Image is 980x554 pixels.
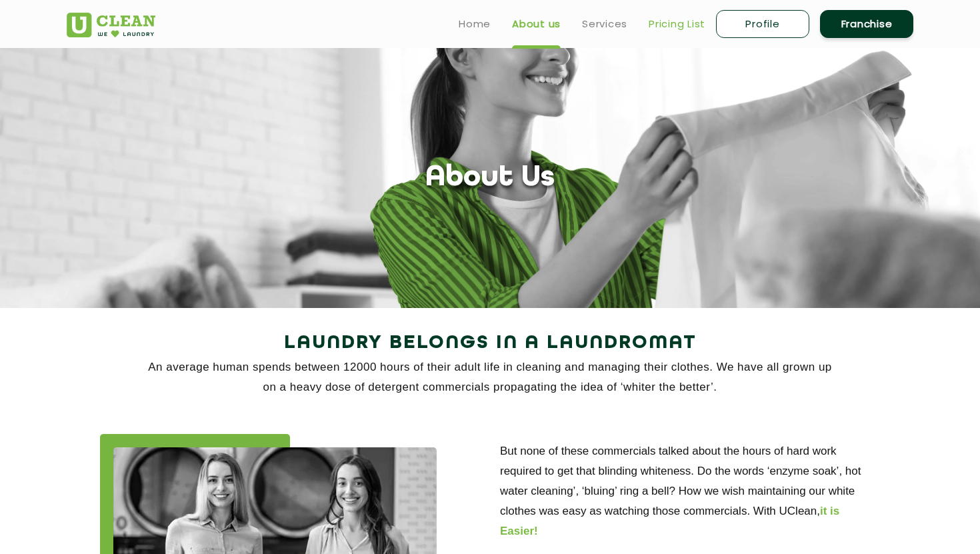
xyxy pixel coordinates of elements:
[820,10,913,38] a: Franchise
[67,13,155,37] img: UClean Laundry and Dry Cleaning
[459,16,491,32] a: Home
[512,16,561,32] a: About us
[716,10,809,38] a: Profile
[500,441,880,541] p: But none of these commercials talked about the hours of hard work required to get that blinding w...
[425,161,555,195] h1: About Us
[582,16,627,32] a: Services
[67,327,913,359] h2: Laundry Belongs in a Laundromat
[649,16,705,32] a: Pricing List
[67,357,913,397] p: An average human spends between 12000 hours of their adult life in cleaning and managing their cl...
